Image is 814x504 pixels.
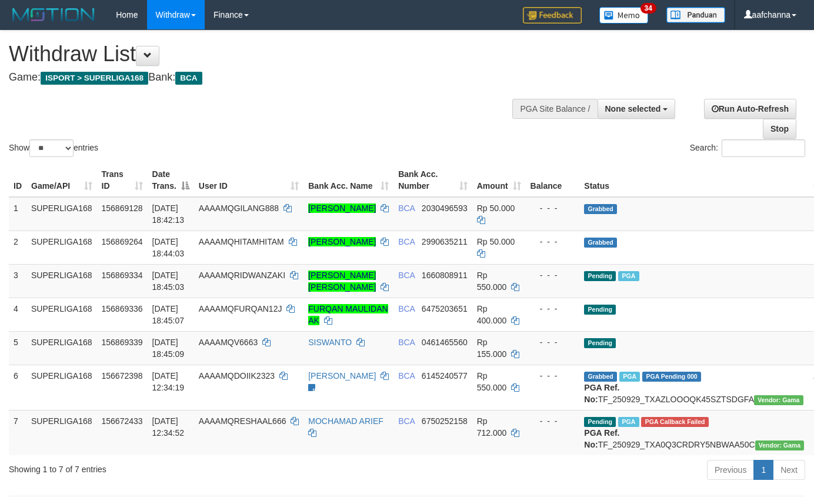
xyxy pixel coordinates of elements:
[579,163,809,197] th: Status
[531,370,575,382] div: - - -
[29,139,74,157] select: Showentries
[9,163,26,197] th: ID
[199,304,282,313] span: AAAAMQFURQAN12J
[194,163,303,197] th: User ID: activate to sort column ascending
[9,197,26,231] td: 1
[579,365,809,410] td: TF_250929_TXAZLOOOQK45SZTSDGFA
[526,163,580,197] th: Balance
[308,237,376,246] a: [PERSON_NAME]
[584,428,619,449] b: PGA Ref. No:
[398,416,415,426] span: BCA
[199,237,284,246] span: AAAAMQHITAMHITAM
[640,3,656,14] span: 34
[641,417,708,427] span: PGA Error
[619,372,640,382] span: Marked by aafsoycanthlai
[584,338,616,348] span: Pending
[477,338,507,359] span: Rp 155.000
[9,459,331,475] div: Showing 1 to 7 of 7 entries
[152,271,185,292] span: [DATE] 18:45:03
[422,371,468,380] span: Copy 6145240577 to clipboard
[9,298,26,331] td: 4
[422,416,468,426] span: Copy 6750252158 to clipboard
[707,460,754,480] a: Previous
[9,365,26,410] td: 6
[531,202,575,214] div: - - -
[704,99,796,119] a: Run Auto-Refresh
[102,203,143,213] span: 156869128
[9,72,531,84] h4: Game: Bank:
[584,305,616,315] span: Pending
[308,371,376,380] a: [PERSON_NAME]
[303,163,393,197] th: Bank Acc. Name: activate to sort column ascending
[102,338,143,347] span: 156869339
[9,264,26,298] td: 3
[102,271,143,280] span: 156869334
[102,371,143,380] span: 156672398
[152,371,185,392] span: [DATE] 12:34:19
[422,271,468,280] span: Copy 1660808911 to clipboard
[599,7,649,24] img: Button%20Memo.svg
[584,417,616,427] span: Pending
[9,410,26,455] td: 7
[531,415,575,427] div: - - -
[9,331,26,365] td: 5
[148,163,194,197] th: Date Trans.: activate to sort column descending
[152,304,185,325] span: [DATE] 18:45:07
[398,338,415,347] span: BCA
[308,338,352,347] a: SISWANTO
[398,237,415,246] span: BCA
[773,460,805,480] a: Next
[512,99,597,119] div: PGA Site Balance /
[97,163,148,197] th: Trans ID: activate to sort column ascending
[422,338,468,347] span: Copy 0461465560 to clipboard
[531,303,575,315] div: - - -
[531,236,575,248] div: - - -
[9,231,26,264] td: 2
[477,271,507,292] span: Rp 550.000
[477,203,515,213] span: Rp 50.000
[531,269,575,281] div: - - -
[9,42,531,66] h1: Withdraw List
[152,338,185,359] span: [DATE] 18:45:09
[666,7,725,23] img: panduan.png
[199,416,286,426] span: AAAAMQRESHAAL666
[26,264,97,298] td: SUPERLIGA168
[584,238,617,248] span: Grabbed
[152,416,185,438] span: [DATE] 12:34:52
[308,271,376,292] a: [PERSON_NAME] [PERSON_NAME]
[199,371,275,380] span: AAAAMQDOIIK2323
[422,237,468,246] span: Copy 2990635211 to clipboard
[199,338,258,347] span: AAAAMQV6663
[199,271,285,280] span: AAAAMQRIDWANZAKI
[26,197,97,231] td: SUPERLIGA168
[477,237,515,246] span: Rp 50.000
[398,304,415,313] span: BCA
[152,237,185,258] span: [DATE] 18:44:03
[26,231,97,264] td: SUPERLIGA168
[598,99,676,119] button: None selected
[398,371,415,380] span: BCA
[754,395,803,405] span: Vendor URL: https://trx31.1velocity.biz
[422,304,468,313] span: Copy 6475203651 to clipboard
[26,365,97,410] td: SUPERLIGA168
[584,204,617,214] span: Grabbed
[9,6,98,24] img: MOTION_logo.png
[618,271,639,281] span: Marked by aafsoycanthlai
[26,163,97,197] th: Game/API: activate to sort column ascending
[523,7,582,24] img: Feedback.jpg
[308,304,388,325] a: FURQAN MAULIDAN AK
[584,372,617,382] span: Grabbed
[584,383,619,404] b: PGA Ref. No:
[422,203,468,213] span: Copy 2030496593 to clipboard
[308,203,376,213] a: [PERSON_NAME]
[605,104,661,114] span: None selected
[102,237,143,246] span: 156869264
[102,304,143,313] span: 156869336
[584,271,616,281] span: Pending
[477,371,507,392] span: Rp 550.000
[618,417,639,427] span: Marked by aafsoycanthlai
[477,416,507,438] span: Rp 712.000
[753,460,773,480] a: 1
[26,331,97,365] td: SUPERLIGA168
[722,139,805,157] input: Search:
